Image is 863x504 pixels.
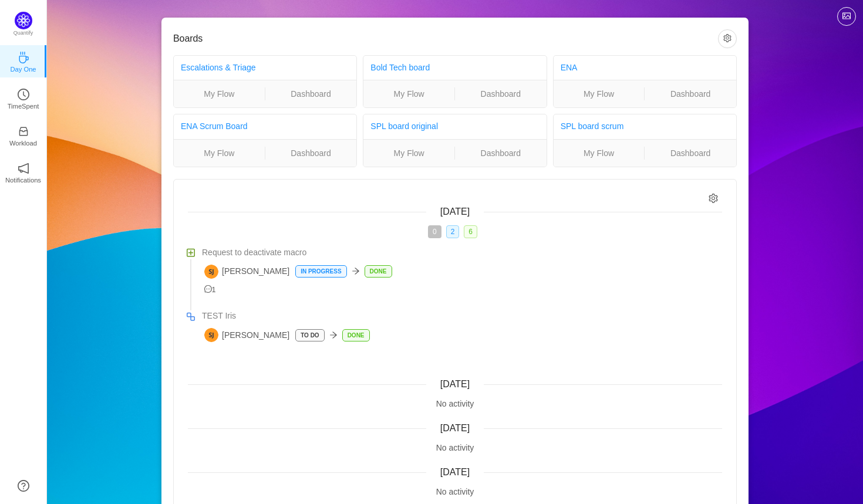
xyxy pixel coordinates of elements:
[204,265,289,279] span: [PERSON_NAME]
[202,246,722,259] a: Request to deactivate macro
[554,87,645,100] a: My Flow
[18,163,29,174] i: icon: notification
[18,129,29,141] a: icon: inboxWorkload
[363,87,454,100] a: My Flow
[554,147,645,160] a: My Flow
[265,87,357,100] a: Dashboard
[440,379,470,389] span: [DATE]
[204,286,216,294] span: 1
[352,267,360,275] i: icon: arrow-right
[440,207,470,217] span: [DATE]
[645,87,736,100] a: Dashboard
[18,55,29,67] a: icon: coffeeDay One
[174,87,265,100] a: My Flow
[561,121,624,131] a: SPL board scrum
[18,480,29,492] a: icon: question-circle
[370,63,430,72] a: Bold Tech board
[455,147,547,160] a: Dashboard
[363,147,454,160] a: My Flow
[709,194,719,204] i: icon: setting
[455,87,547,100] a: Dashboard
[645,147,736,160] a: Dashboard
[561,63,578,72] a: ENA
[440,423,470,433] span: [DATE]
[464,225,477,238] span: 6
[188,442,722,454] div: No activity
[837,7,856,26] button: icon: picture
[18,52,29,63] i: icon: coffee
[173,33,718,45] h3: Boards
[370,121,438,131] a: SPL board original
[8,101,39,111] p: TimeSpent
[265,147,357,160] a: Dashboard
[202,310,722,322] a: TEST Iris
[296,330,323,341] p: TO DO
[174,147,265,160] a: My Flow
[18,166,29,178] a: icon: notificationNotifications
[188,486,722,498] div: No activity
[329,331,338,339] i: icon: arrow-right
[204,328,289,342] span: [PERSON_NAME]
[5,175,41,185] p: Notifications
[365,266,392,277] p: Done
[10,64,36,75] p: Day One
[188,398,722,410] div: No activity
[18,92,29,104] a: icon: clock-circleTimeSpent
[18,126,29,137] i: icon: inbox
[446,225,460,238] span: 2
[343,330,369,341] p: Done
[181,121,248,131] a: ENA Scrum Board
[428,225,441,238] span: 0
[202,246,306,259] span: Request to deactivate macro
[18,89,29,100] i: icon: clock-circle
[14,29,33,38] p: Quantify
[440,467,470,477] span: [DATE]
[181,63,256,72] a: Escalations & Triage
[204,328,218,342] img: SJ
[296,266,346,277] p: In Progress
[15,12,32,29] img: Quantify
[718,29,737,48] button: icon: setting
[204,285,212,293] i: icon: message
[9,138,37,148] p: Workload
[204,265,218,279] img: SJ
[202,310,236,322] span: TEST Iris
